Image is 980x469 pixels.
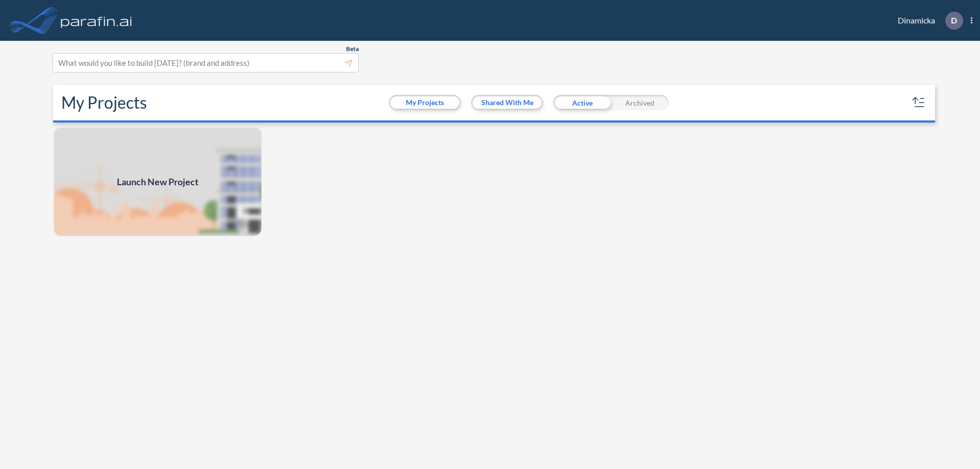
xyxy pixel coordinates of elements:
[390,96,459,109] button: My Projects
[346,45,359,53] span: Beta
[53,127,262,237] a: Launch New Project
[611,95,669,110] div: Archived
[59,10,134,31] img: logo
[883,12,972,30] div: Dinamicka
[553,95,611,110] div: Active
[117,175,199,189] span: Launch New Project
[61,93,147,112] h2: My Projects
[473,96,542,109] button: Shared With Me
[53,127,262,237] img: add
[911,94,927,111] button: sort
[951,16,957,25] p: D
